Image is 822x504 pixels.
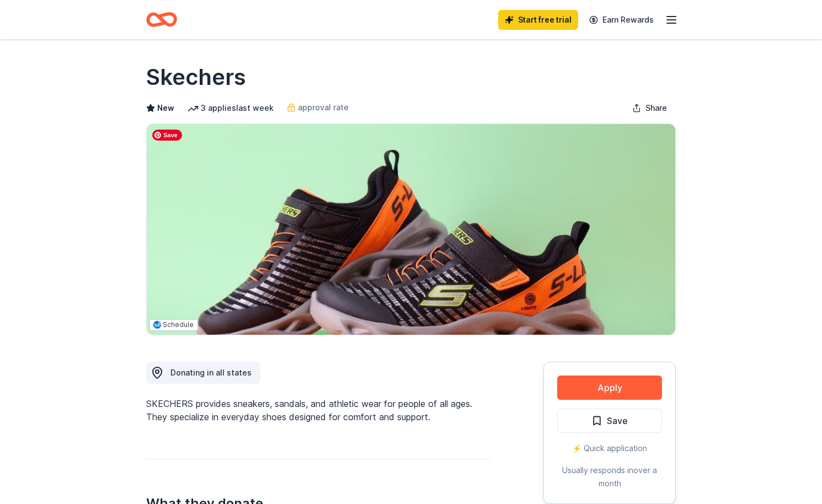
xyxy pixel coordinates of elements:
button: Save [557,409,662,433]
a: Earn Rewards [583,10,660,30]
span: Save [607,414,628,428]
a: Home [146,7,177,33]
h1: Skechers [146,62,246,93]
button: Schedule [150,319,198,331]
button: Share [623,97,676,119]
div: SKECHERS provides sneakers, sandals, and athletic wear for people of all ages. They specialize in... [146,397,490,423]
span: Donating in all states [170,368,252,377]
img: Image for Skechers [147,124,675,335]
span: approval rate [298,101,349,114]
span: Schedule [163,320,194,329]
span: New [157,101,174,115]
button: Apply [557,376,662,400]
div: ⚡️ Quick application [557,442,662,455]
a: Start free trial [498,10,578,30]
div: 3 applies last week [188,101,274,115]
span: Save [152,130,182,141]
a: approval rate [287,101,349,114]
span: Share [645,101,667,115]
div: Usually responds in over a month [557,464,662,490]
